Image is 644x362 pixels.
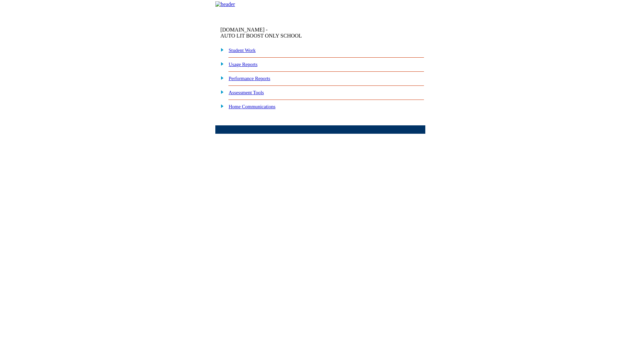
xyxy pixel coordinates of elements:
[217,75,224,81] img: plus.gif
[217,61,224,67] img: plus.gif
[229,76,270,81] a: Performance Reports
[229,90,264,95] a: Assessment Tools
[229,48,256,53] a: Student Work
[220,27,344,39] td: [DOMAIN_NAME] -
[217,103,224,109] img: plus.gif
[229,62,258,67] a: Usage Reports
[217,47,224,53] img: plus.gif
[220,33,302,39] nobr: AUTO LIT BOOST ONLY SCHOOL
[229,104,276,109] a: Home Communications
[217,89,224,95] img: plus.gif
[215,1,235,7] img: header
